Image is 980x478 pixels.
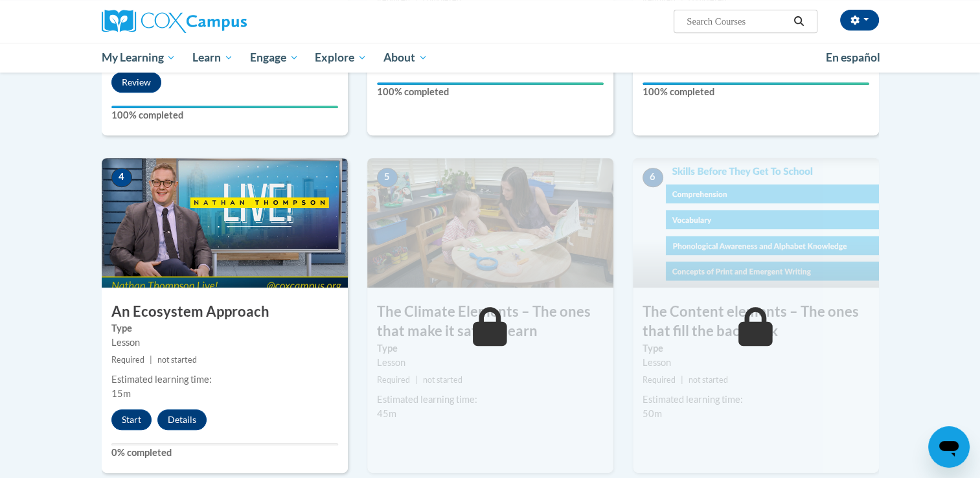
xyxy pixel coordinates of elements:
div: Estimated learning time: [111,372,338,387]
label: 0% completed [111,446,338,460]
span: Learn [192,50,233,65]
a: My Learning [93,43,185,73]
img: Course Image [367,158,613,288]
span: 4 [111,168,132,187]
div: Estimated learning time: [377,393,604,407]
button: Search [789,14,808,29]
div: Your progress [111,106,338,108]
span: | [150,355,152,365]
label: 100% completed [111,108,338,122]
span: | [681,375,683,385]
div: Lesson [111,336,338,350]
div: Your progress [377,82,604,85]
a: Explore [306,43,375,73]
input: Search Courses [685,14,789,29]
a: Learn [184,43,242,73]
span: not started [157,355,197,365]
button: Start [111,409,152,430]
label: Type [111,321,338,336]
span: not started [423,375,462,385]
button: Account Settings [840,10,879,30]
span: 15m [111,388,131,399]
label: 100% completed [643,85,869,99]
div: Main menu [82,43,898,73]
span: Explore [315,50,367,65]
div: Your progress [643,82,869,85]
a: Cox Campus [102,10,348,33]
span: Engage [250,50,299,65]
iframe: Button to launch messaging window [928,426,970,468]
div: Estimated learning time: [643,393,869,407]
h3: The Climate Elements – The ones that make it safe to learn [367,302,613,342]
div: Lesson [643,356,869,370]
h3: The Content elements – The ones that fill the backpack [633,302,879,342]
a: Engage [242,43,307,73]
span: Required [377,375,410,385]
label: Type [377,341,604,356]
span: 6 [643,168,663,187]
span: 50m [643,408,662,419]
button: Review [111,72,161,93]
a: About [375,43,436,73]
label: 100% completed [377,85,604,99]
label: Type [643,341,869,356]
span: 45m [377,408,396,419]
span: 5 [377,168,398,187]
div: Lesson [377,356,604,370]
span: | [415,375,418,385]
img: Course Image [102,158,348,288]
span: Required [643,375,676,385]
h3: An Ecosystem Approach [102,302,348,322]
span: About [383,50,427,65]
img: Cox Campus [102,10,247,33]
a: En español [817,44,889,71]
span: not started [689,375,728,385]
button: Details [157,409,207,430]
span: En español [826,51,880,64]
span: Required [111,355,144,365]
span: My Learning [101,50,176,65]
img: Course Image [633,158,879,288]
